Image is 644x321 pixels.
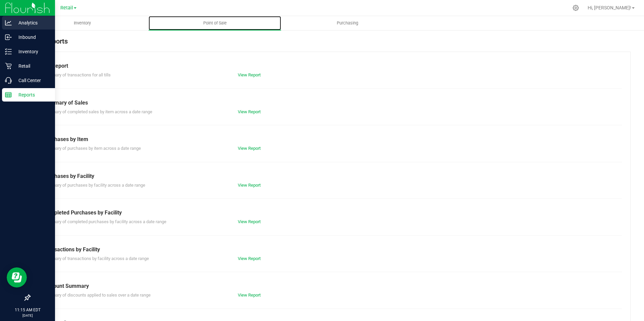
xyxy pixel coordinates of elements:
inline-svg: Call Center [5,77,12,84]
inline-svg: Inbound [5,34,12,41]
span: Retail [60,5,73,11]
a: Purchasing [281,16,414,30]
span: Inventory [65,20,100,26]
span: Hi, [PERSON_NAME]! [588,5,631,10]
span: Summary of completed purchases by facility across a date range [43,219,166,224]
span: Summary of transactions by facility across a date range [43,256,149,261]
p: Analytics [12,19,52,27]
a: Inventory [16,16,149,30]
div: Completed Purchases by Facility [43,209,617,217]
a: View Report [238,109,261,114]
div: Manage settings [572,5,580,11]
a: View Report [238,146,261,151]
div: Summary of Sales [43,99,617,107]
inline-svg: Retail [5,63,12,69]
span: Summary of completed sales by item across a date range [43,109,152,114]
iframe: Resource center [7,267,27,287]
a: View Report [238,219,261,224]
a: View Report [238,256,261,261]
span: Summary of purchases by item across a date range [43,146,141,151]
span: Summary of purchases by facility across a date range [43,183,145,188]
span: Summary of discounts applied to sales over a date range [43,293,151,298]
p: Call Center [12,76,52,84]
a: View Report [238,72,261,77]
p: Retail [12,62,52,70]
div: POS Reports [30,36,631,52]
div: Till Report [43,62,617,70]
p: Inbound [12,33,52,41]
a: View Report [238,183,261,188]
inline-svg: Reports [5,91,12,98]
span: Point of Sale [194,20,236,26]
div: Purchases by Item [43,135,617,143]
a: Point of Sale [149,16,281,30]
inline-svg: Analytics [5,19,12,26]
p: [DATE] [3,313,52,318]
span: Summary of transactions for all tills [43,72,111,77]
p: Reports [12,91,52,99]
p: Inventory [12,48,52,56]
inline-svg: Inventory [5,48,12,55]
a: View Report [238,293,261,298]
div: Discount Summary [43,282,617,290]
div: Transactions by Facility [43,246,617,254]
p: 11:15 AM EDT [3,307,52,313]
div: Purchases by Facility [43,172,617,180]
span: Purchasing [328,20,367,26]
